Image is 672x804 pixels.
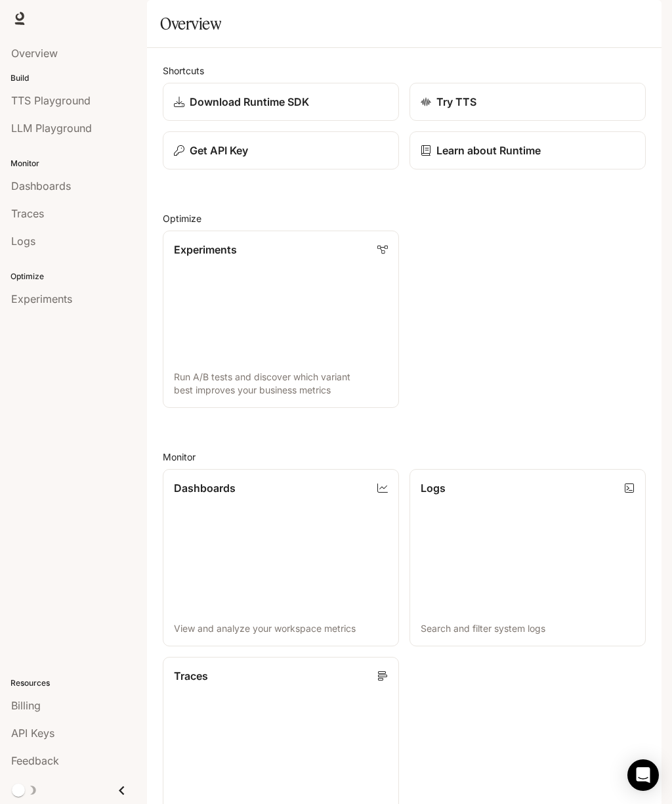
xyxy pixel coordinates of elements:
[409,83,646,121] a: Try TTS
[190,94,309,110] p: Download Runtime SDK
[409,469,646,646] a: LogsSearch and filter system logs
[421,480,446,496] p: Logs
[174,668,208,684] p: Traces
[421,622,635,635] p: Search and filter system logs
[174,370,388,397] p: Run A/B tests and discover which variant best improves your business metrics
[163,231,399,408] a: ExperimentsRun A/B tests and discover which variant best improves your business metrics
[163,212,646,225] h2: Optimize
[163,450,646,464] h2: Monitor
[436,143,541,158] p: Learn about Runtime
[163,64,646,78] h2: Shortcuts
[160,11,221,37] h1: Overview
[190,143,248,158] p: Get API Key
[174,242,237,257] p: Experiments
[627,759,659,791] div: Open Intercom Messenger
[409,131,646,169] a: Learn about Runtime
[174,480,236,496] p: Dashboards
[436,94,476,110] p: Try TTS
[163,131,399,169] button: Get API Key
[163,469,399,646] a: DashboardsView and analyze your workspace metrics
[174,622,388,635] p: View and analyze your workspace metrics
[163,83,399,121] a: Download Runtime SDK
